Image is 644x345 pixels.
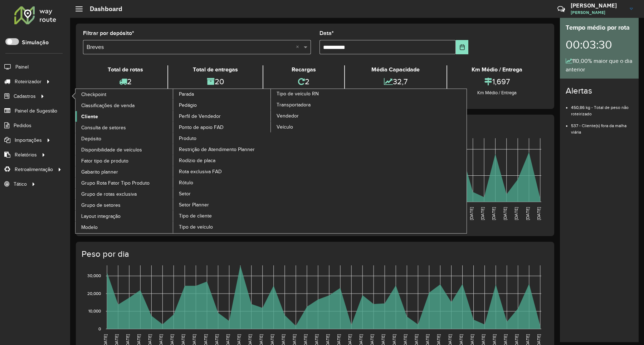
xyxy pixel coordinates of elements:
[179,124,224,131] span: Ponto de apoio FAD
[296,43,302,51] span: Clear all
[170,65,260,74] div: Total de entregas
[514,207,518,220] text: [DATE]
[566,32,633,57] div: 00:03:30
[15,136,42,144] span: Importações
[491,207,496,220] text: [DATE]
[83,29,134,37] label: Filtrar por depósito
[15,78,42,85] span: Roteirizador
[14,122,31,129] span: Pedidos
[173,177,271,188] a: Rótulo
[571,9,624,16] span: [PERSON_NAME]
[265,65,342,74] div: Recargas
[449,65,545,74] div: Km Médio / Entrega
[173,111,271,121] a: Perfil de Vendedor
[75,111,174,122] a: Cliente
[566,57,633,74] div: 110,00% maior que o dia anterior
[179,223,213,231] span: Tipo de veículo
[81,212,121,220] span: Layout integração
[173,188,271,199] a: Setor
[571,99,633,117] li: 450,86 kg - Total de peso não roteirizado
[75,211,174,221] a: Layout integração
[81,135,101,142] span: Depósito
[75,189,174,199] a: Grupo de rotas exclusiva
[87,274,101,278] text: 30,000
[503,207,507,220] text: [DATE]
[347,74,444,89] div: 32,7
[81,190,137,198] span: Grupo de rotas exclusiva
[271,110,369,121] a: Vendedor
[75,89,174,100] a: Checkpoint
[553,1,569,17] a: Contato Rápido
[75,155,174,166] a: Fator tipo de produto
[15,166,53,173] span: Retroalimentação
[265,74,342,89] div: 2
[15,63,29,71] span: Painel
[173,100,271,110] a: Pedágio
[81,179,150,187] span: Grupo Rota Fator Tipo Produto
[98,326,101,331] text: 0
[525,207,530,220] text: [DATE]
[81,157,128,165] span: Fator tipo de produto
[75,144,174,155] a: Disponibilidade de veículos
[75,200,174,210] a: Grupo de setores
[81,102,135,109] span: Classificações de venda
[22,38,49,47] label: Simulação
[173,166,271,177] a: Rota exclusiva FAD
[75,166,174,177] a: Gabarito planner
[170,74,260,89] div: 20
[271,99,369,110] a: Transportadora
[173,221,271,232] a: Tipo de veículo
[277,101,311,109] span: Transportadora
[179,146,255,153] span: Restrição de Atendimento Planner
[566,86,633,96] h4: Alertas
[75,100,174,111] a: Classificações de venda
[179,101,197,109] span: Pedágio
[179,90,194,98] span: Parada
[81,91,106,98] span: Checkpoint
[179,157,215,164] span: Rodízio de placa
[536,207,541,220] text: [DATE]
[83,5,122,13] h2: Dashboard
[81,146,142,154] span: Disponibilidade de veículos
[81,124,126,131] span: Consulta de setores
[85,65,166,74] div: Total de rotas
[277,123,293,131] span: Veículo
[347,65,444,74] div: Média Capacidade
[173,199,271,210] a: Setor Planner
[87,291,101,296] text: 20,000
[15,151,37,159] span: Relatórios
[277,112,299,120] span: Vendedor
[571,2,624,9] h3: [PERSON_NAME]
[179,179,193,186] span: Rótulo
[480,207,485,220] text: [DATE]
[566,23,633,32] div: Tempo médio por rota
[469,207,474,220] text: [DATE]
[173,210,271,221] a: Tipo de cliente
[173,89,369,233] a: Tipo de veículo RN
[82,249,547,259] h4: Peso por dia
[85,74,166,89] div: 2
[449,89,545,96] div: Km Médio / Entrega
[179,201,209,209] span: Setor Planner
[173,122,271,132] a: Ponto de apoio FAD
[88,309,101,314] text: 10,000
[179,135,196,142] span: Produto
[81,201,121,209] span: Grupo de setores
[179,168,222,175] span: Rota exclusiva FAD
[179,190,191,197] span: Setor
[15,107,57,115] span: Painel de Sugestão
[456,40,468,54] button: Choose Date
[271,121,369,132] a: Veículo
[14,180,27,188] span: Tático
[179,112,221,120] span: Perfil de Vendedor
[449,74,545,89] div: 1,697
[75,89,271,233] a: Parada
[81,168,118,176] span: Gabarito planner
[173,144,271,155] a: Restrição de Atendimento Planner
[75,122,174,133] a: Consulta de setores
[571,117,633,135] li: 537 - Cliente(s) fora da malha viária
[173,155,271,166] a: Rodízio de placa
[173,133,271,144] a: Produto
[81,113,98,120] span: Cliente
[81,224,98,231] span: Modelo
